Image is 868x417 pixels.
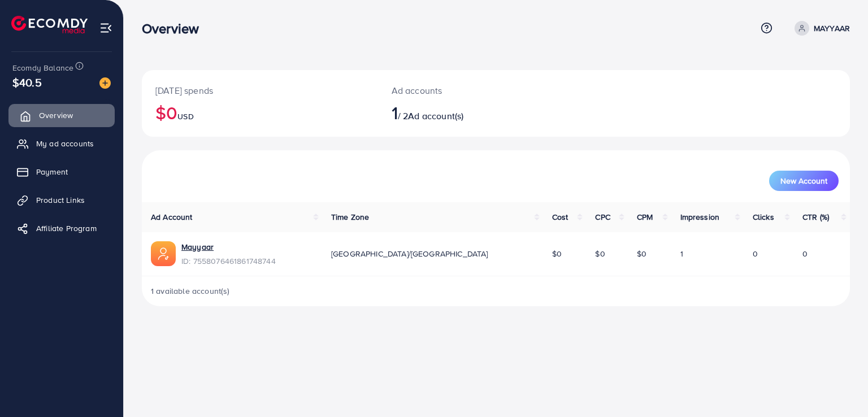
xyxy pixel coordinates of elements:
[331,211,369,223] span: Time Zone
[637,211,653,223] span: CPM
[552,211,568,223] span: Cost
[595,248,605,259] span: $0
[802,211,829,223] span: CTR (%)
[36,223,97,234] span: Affiliate Program
[8,104,115,127] a: Overview
[155,102,364,123] h2: $0
[11,16,88,33] img: logo
[408,110,463,122] span: Ad account(s)
[753,211,774,223] span: Clicks
[39,110,73,121] span: Overview
[177,111,193,122] span: USD
[820,366,860,409] iframe: Chat
[753,248,758,259] span: 0
[8,132,115,155] a: My ad accounts
[151,241,176,266] img: ic-ads-acc.e4c84228.svg
[151,211,193,223] span: Ad Account
[8,160,115,183] a: Payment
[181,255,276,267] span: ID: 7558076461861748744
[8,189,115,211] a: Product Links
[12,74,42,90] span: $40.5
[392,102,541,123] h2: / 2
[552,248,562,259] span: $0
[680,248,683,259] span: 1
[36,166,68,177] span: Payment
[36,138,94,149] span: My ad accounts
[637,248,646,259] span: $0
[142,20,208,37] h3: Overview
[181,241,214,253] a: Mayyaar
[780,177,827,185] span: New Account
[8,217,115,240] a: Affiliate Program
[12,62,73,73] span: Ecomdy Balance
[331,248,488,259] span: [GEOGRAPHIC_DATA]/[GEOGRAPHIC_DATA]
[392,84,541,97] p: Ad accounts
[802,248,808,259] span: 0
[595,211,610,223] span: CPC
[769,171,839,191] button: New Account
[99,77,111,89] img: image
[99,21,112,34] img: menu
[151,285,230,297] span: 1 available account(s)
[790,21,850,36] a: MAYYAAR
[392,99,398,125] span: 1
[814,21,850,35] p: MAYYAAR
[155,84,364,97] p: [DATE] spends
[680,211,720,223] span: Impression
[36,194,85,206] span: Product Links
